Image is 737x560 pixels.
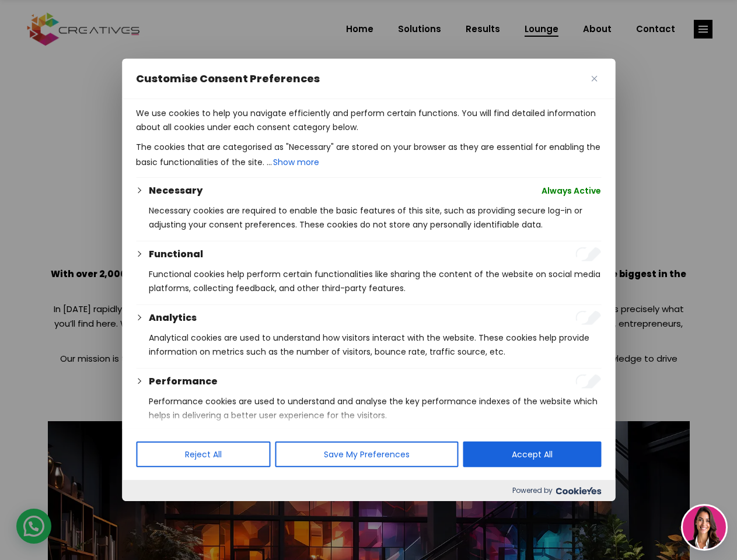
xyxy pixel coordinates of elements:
img: Close [591,76,597,82]
p: The cookies that are categorised as "Necessary" are stored on your browser as they are essential ... [136,140,601,170]
button: Save My Preferences [275,442,458,467]
p: Functional cookies help perform certain functionalities like sharing the content of the website o... [149,267,601,295]
button: Functional [149,247,203,261]
button: Necessary [149,184,202,198]
button: Performance [149,374,218,388]
input: Enable Functional [575,247,601,261]
button: Close [587,72,601,86]
img: agent [683,506,726,549]
p: We use cookies to help you navigate efficiently and perform certain functions. You will find deta... [136,106,601,134]
span: Customise Consent Preferences [136,72,320,86]
input: Enable Performance [575,374,601,388]
img: Cookieyes logo [556,487,601,495]
span: Always Active [542,184,601,198]
button: Reject All [136,442,270,467]
button: Analytics [149,311,197,325]
div: Customise Consent Preferences [122,59,615,501]
p: Analytical cookies are used to understand how visitors interact with the website. These cookies h... [149,331,601,359]
button: Show more [272,154,320,170]
p: Performance cookies are used to understand and analyse the key performance indexes of the website... [149,394,601,422]
button: Accept All [463,442,601,467]
input: Enable Analytics [575,311,601,325]
p: Necessary cookies are required to enable the basic features of this site, such as providing secur... [149,204,601,232]
div: Powered by [122,480,615,501]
